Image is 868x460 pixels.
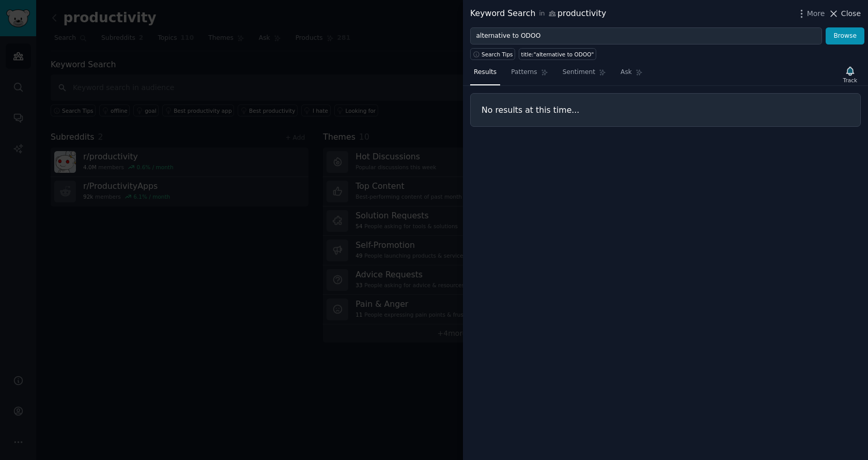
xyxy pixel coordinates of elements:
[470,48,515,60] button: Search Tips
[828,8,861,19] button: Close
[521,51,594,58] div: title:"alternative to ODOO"
[843,77,857,84] div: Track
[621,68,632,77] span: Ask
[807,8,825,19] span: More
[482,51,513,58] span: Search Tips
[559,64,610,85] a: Sentiment
[840,64,861,85] button: Track
[507,64,551,85] a: Patterns
[470,7,606,20] div: Keyword Search productivity
[826,27,864,45] button: Browse
[470,64,500,85] a: Results
[539,9,545,19] span: in
[511,68,537,77] span: Patterns
[563,68,595,77] span: Sentiment
[470,27,822,45] input: Try a keyword related to your business
[482,105,849,115] h3: No results at this time...
[519,48,596,60] a: title:"alternative to ODOO"
[474,68,497,77] span: Results
[617,64,646,85] a: Ask
[796,8,825,19] button: More
[841,8,861,19] span: Close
